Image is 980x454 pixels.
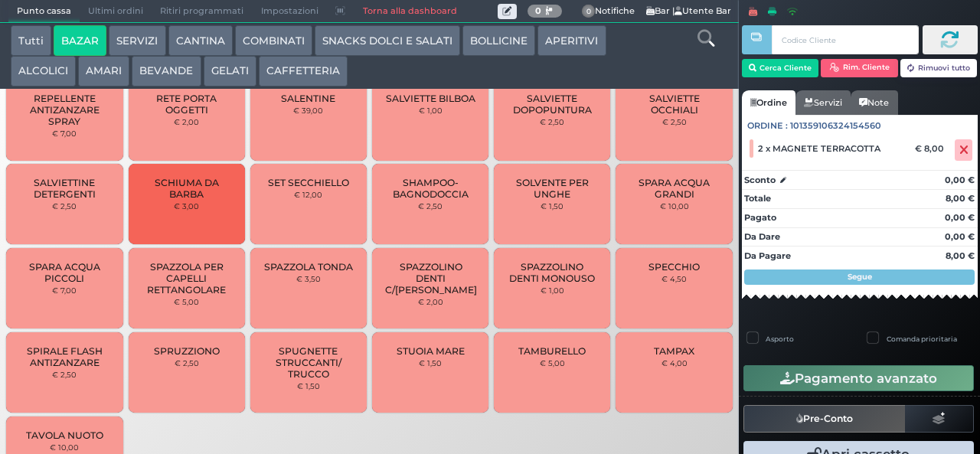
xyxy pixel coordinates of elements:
a: Ordine [742,90,795,115]
small: € 2,50 [540,117,564,126]
strong: 0,00 € [945,175,975,185]
button: Cerca Cliente [742,59,819,77]
a: Torna alla dashboard [354,1,465,22]
span: TAMPAX [654,345,694,357]
small: € 4,00 [661,358,688,367]
span: SOLVENTE PER UNGHE [507,177,598,200]
input: Codice Cliente [772,25,918,54]
strong: Pagato [744,212,776,223]
small: € 3,00 [174,201,199,211]
button: BEVANDE [132,56,201,87]
button: BOLLICINE [462,25,535,56]
span: SPECCHIO [648,261,700,273]
small: € 2,50 [52,201,77,211]
span: SALVIETTE OCCHIALI [629,93,720,116]
small: € 10,00 [50,443,79,452]
span: Ordine : [747,119,788,132]
div: € 8,00 [913,143,952,154]
span: SPIRALE FLASH ANTIZANZARE [19,345,110,368]
span: 101359106324154560 [790,119,881,132]
span: TAVOLA NUOTO [26,430,103,441]
span: SPARA ACQUA GRANDI [629,177,720,200]
small: € 10,00 [660,201,689,211]
span: SALVIETTINE DETERGENTI [19,177,110,200]
small: € 3,50 [296,274,321,283]
strong: 0,00 € [945,231,975,242]
small: € 5,00 [540,358,565,367]
small: € 1,50 [541,201,563,211]
label: Asporto [766,334,794,344]
button: ALCOLICI [11,56,76,87]
small: € 5,00 [174,297,199,306]
a: Servizi [795,90,851,115]
span: SPAZZOLA TONDA [264,261,353,273]
span: Ritiri programmati [152,1,252,22]
small: € 2,50 [52,370,77,379]
strong: 8,00 € [946,250,975,261]
button: CAFFETTERIA [259,56,348,87]
button: COMBINATI [235,25,312,56]
span: Punto cassa [8,1,80,22]
span: SPUGNETTE STRUCCANTI/ TRUCCO [263,345,354,380]
span: SPAZZOLINO DENTI MONOUSO [507,261,598,284]
small: € 4,50 [661,274,687,283]
strong: 0,00 € [945,212,975,223]
strong: Sconto [744,174,776,187]
small: € 12,00 [294,190,322,199]
span: SHAMPOO-BAGNODOCCIA [385,177,476,200]
button: BAZAR [54,25,106,56]
b: 0 [535,5,541,16]
small: € 39,00 [293,106,323,115]
span: RETE PORTA OGGETTI [141,93,232,116]
span: 2 x MAGNETE TERRACOTTA [758,143,880,154]
small: € 2,00 [418,297,443,306]
button: AMARI [78,56,129,87]
small: € 7,00 [52,129,77,138]
button: CANTINA [168,25,233,56]
small: € 2,00 [174,117,199,126]
small: € 1,50 [297,381,320,390]
span: Ultimi ordini [80,1,152,22]
span: SALENTINE [281,93,335,104]
span: SPARA ACQUA PICCOLI [19,261,110,284]
span: Impostazioni [253,1,327,22]
small: € 1,50 [419,358,442,367]
span: REPELLENTE ANTIZANZARE SPRAY [19,93,110,127]
small: € 2,50 [418,201,443,211]
span: SET SECCHIELLO [268,177,349,188]
strong: Totale [744,193,771,204]
span: SALVIETTE BILBOA [386,93,475,104]
small: € 1,00 [419,106,443,115]
button: Rimuovi tutto [900,59,978,77]
span: SPAZZOLINO DENTI C/[PERSON_NAME] [385,261,477,296]
small: € 7,00 [52,286,77,295]
small: € 2,50 [175,358,199,367]
span: TAMBURELLO [518,345,586,357]
button: Tutti [11,25,51,56]
small: € 2,50 [662,117,687,126]
span: SPRUZZIONO [154,345,220,357]
button: Pre-Conto [743,405,906,433]
button: Pagamento avanzato [743,365,974,391]
span: SALVIETTE DOPOPUNTURA [507,93,598,116]
small: € 1,00 [541,286,564,295]
span: SPAZZOLA PER CAPELLI RETTANGOLARE [141,261,232,296]
button: GELATI [204,56,256,87]
strong: 8,00 € [946,193,975,204]
strong: Da Pagare [744,250,791,261]
button: SERVIZI [109,25,165,56]
button: APERITIVI [537,25,606,56]
span: 0 [582,5,596,18]
strong: Segue [848,272,872,282]
button: Rim. Cliente [821,59,898,77]
span: SCHIUMA DA BARBA [141,177,232,200]
a: Note [851,90,897,115]
span: STUOIA MARE [397,345,465,357]
strong: Da Dare [744,231,780,242]
button: SNACKS DOLCI E SALATI [315,25,460,56]
label: Comanda prioritaria [887,334,957,344]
